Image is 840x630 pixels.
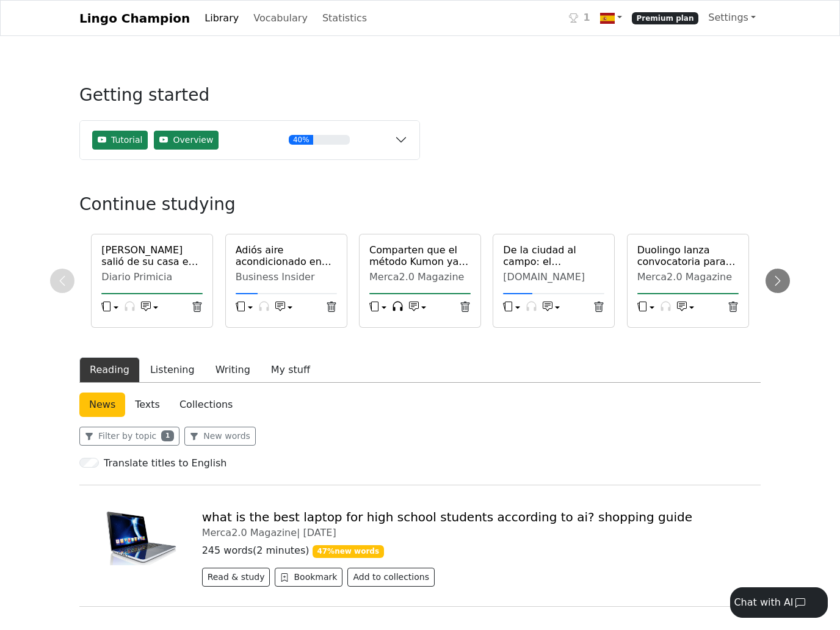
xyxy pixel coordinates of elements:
[347,568,435,587] button: Add to collections
[205,357,261,383] button: Writing
[275,568,342,587] button: Bookmark
[140,357,205,383] button: Listening
[200,6,244,31] a: Library
[303,527,336,538] span: [DATE]
[632,12,699,24] span: Premium plan
[79,194,507,215] h3: Continue studying
[317,6,372,31] a: Statistics
[503,271,604,283] div: [DOMAIN_NAME]
[184,427,256,446] button: New words
[202,573,275,585] a: Read & study
[734,595,793,610] div: Chat with AI
[202,527,751,538] div: Merca2.0 Magazine |
[236,271,337,283] div: Business Insider
[79,85,420,115] h3: Getting started
[248,6,313,31] a: Vocabulary
[503,244,604,267] a: De la ciudad al campo: el preocupante avance de la cotorra argentina en [GEOGRAPHIC_DATA]
[79,357,140,383] button: Reading
[236,244,337,267] a: Adiós aire acondicionado en casa, la UE endurece las exigencias y deberás cambiarlo en estos casos
[89,510,187,565] img: mejor-laptop-canva.jpg
[173,134,213,147] span: Overview
[111,134,142,147] span: Tutorial
[313,545,384,557] span: 47 % new words
[101,244,203,267] a: [PERSON_NAME] salió de su casa en 1984 y nunca regresó - Diario Primicia
[730,587,828,618] button: Chat with AI
[80,121,419,159] button: TutorialOverview40%
[79,393,125,417] a: News
[161,430,174,441] span: 1
[92,131,148,150] button: Tutorial
[125,393,170,417] a: Texts
[79,6,190,31] a: Lingo Champion
[261,357,320,383] button: My stuff
[703,5,761,30] a: Settings
[202,568,270,587] button: Read & study
[369,271,471,283] div: Merca2.0 Magazine
[79,427,179,446] button: Filter by topic1
[289,135,313,145] div: 40%
[627,5,704,31] a: Premium plan
[202,510,692,524] a: what is the best laptop for high school students according to ai? shopping guide
[564,5,595,31] a: 1
[369,244,471,267] a: Comparten que el método Kumon ya no es solo para niños: así llega a adultos en [GEOGRAPHIC_DATA]
[104,457,226,469] h6: Translate titles to English
[637,271,739,283] div: Merca2.0 Magazine
[170,393,242,417] a: Collections
[154,131,219,150] button: Overview
[600,11,615,26] img: es.svg
[101,271,203,283] div: Diario Primicia
[583,10,590,25] span: 1
[202,543,751,558] p: 245 words ( 2 minutes )
[637,244,739,267] a: Duolingo lanza convocatoria para encontrar a su nueva mascota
